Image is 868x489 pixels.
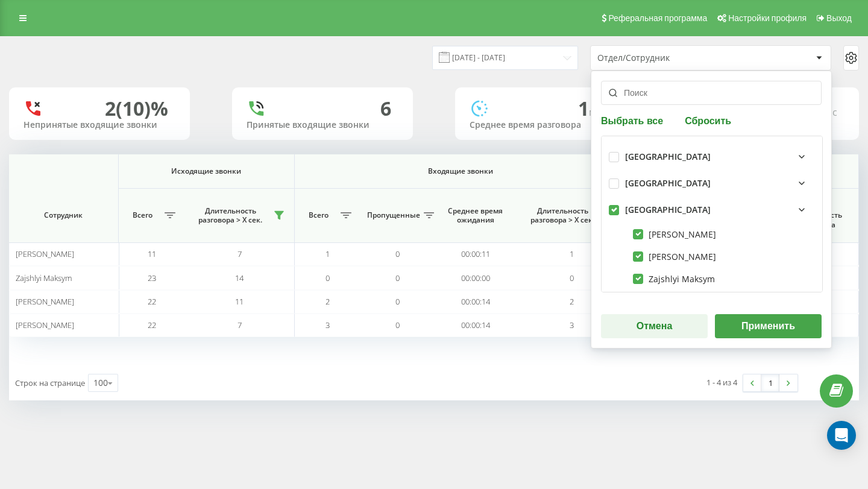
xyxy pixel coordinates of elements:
span: Сотрудник [20,210,107,220]
span: 1 [325,248,330,259]
span: 7 [237,320,242,330]
span: c [832,106,837,119]
span: 0 [395,296,400,307]
span: 11 [235,296,244,307]
a: 1 [761,374,779,391]
span: Zajshlyi Maksym [16,273,72,283]
span: [PERSON_NAME] [16,248,74,259]
span: 0 [570,273,574,283]
input: Поиск [601,81,822,105]
span: 2 [325,296,330,307]
span: 22 [148,296,156,307]
div: Open Intercom Messenger [827,421,856,450]
div: Среднее время разговора [470,120,621,130]
span: [PERSON_NAME] [16,296,74,307]
span: Всего [125,210,161,220]
span: 3 [570,320,574,330]
button: Выбрать все [601,115,667,126]
td: 00:00:11 [434,242,517,266]
label: Zajshlyi Maksym [633,274,715,284]
span: Реферальная программа [608,13,707,23]
span: Пропущенные [367,210,420,220]
span: Входящие звонки [316,166,604,176]
span: Выход [826,13,852,23]
span: [PERSON_NAME] [16,320,74,330]
div: [GEOGRAPHIC_DATA] [625,178,711,189]
span: 0 [395,273,400,283]
span: 0 [325,273,330,283]
span: 0 [395,320,400,330]
div: Непринятые входящие звонки [24,120,175,130]
span: 1 [570,248,574,259]
span: 1 [578,95,599,121]
div: 6 [380,97,391,120]
span: Среднее время ожидания [444,206,508,225]
span: 22 [148,320,156,330]
span: м [589,106,599,119]
button: Отмена [601,314,708,338]
div: [GEOGRAPHIC_DATA] [625,205,711,215]
td: 00:00:14 [434,314,517,337]
span: Исходящие звонки [133,166,280,176]
span: Строк на странице [15,377,85,388]
div: [GEOGRAPHIC_DATA] [625,152,711,162]
div: Принятые входящие звонки [247,120,398,130]
span: Длительность разговора > Х сек. [191,206,270,225]
span: 2 [570,296,574,307]
div: 1 - 4 из 4 [706,376,737,388]
span: Настройки профиля [728,13,807,23]
span: 23 [148,273,156,283]
label: [PERSON_NAME] [633,229,716,239]
div: 100 [93,377,108,389]
label: [PERSON_NAME] [633,251,716,262]
span: 0 [395,248,400,259]
span: 7 [237,248,242,259]
span: Всего [301,210,337,220]
td: 00:00:14 [434,290,517,314]
div: Отдел/Сотрудник [597,53,741,63]
span: 11 [148,248,156,259]
span: Длительность разговора > Х сек. [523,206,602,225]
button: Сбросить [681,115,735,126]
div: 2 (10)% [105,97,168,120]
span: 3 [325,320,330,330]
td: 00:00:00 [434,266,517,289]
span: 14 [235,273,244,283]
button: Применить [715,314,822,338]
